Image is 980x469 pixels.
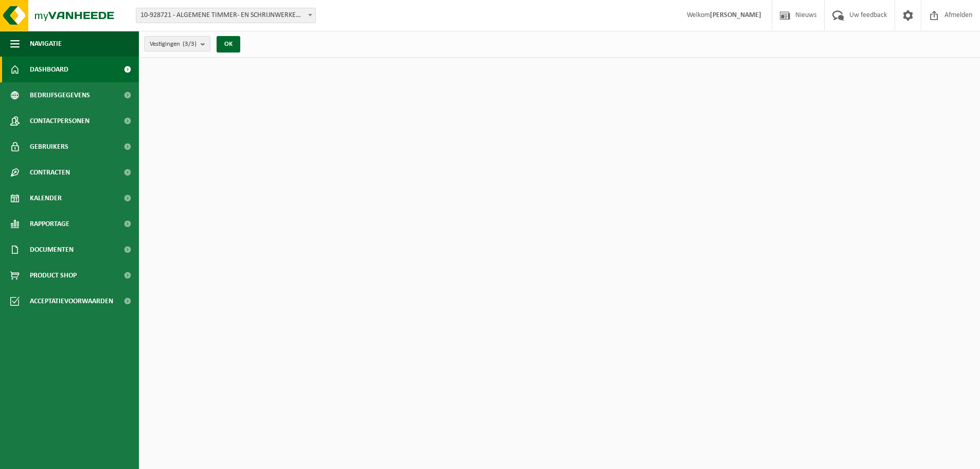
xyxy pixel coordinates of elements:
span: Product Shop [30,263,77,288]
strong: [PERSON_NAME] [710,11,761,19]
span: Rapportage [30,211,69,237]
span: 10-928721 - ALGEMENE TIMMER- EN SCHRIJNWERKEN HEEMERYCK NV - OOSTNIEUWKERKE [136,8,316,23]
button: Vestigingen(3/3) [144,36,210,51]
span: Contactpersonen [30,108,90,134]
span: Kalender [30,185,62,211]
count: (3/3) [183,41,197,47]
span: 10-928721 - ALGEMENE TIMMER- EN SCHRIJNWERKEN HEEMERYCK NV - OOSTNIEUWKERKE [136,8,315,23]
span: Acceptatievoorwaarden [30,288,113,314]
span: Documenten [30,237,74,263]
button: OK [217,36,240,53]
span: Bedrijfsgegevens [30,82,90,108]
span: Navigatie [30,31,62,57]
span: Contracten [30,160,70,185]
span: Vestigingen [150,37,197,52]
span: Gebruikers [30,134,68,160]
span: Dashboard [30,57,68,82]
